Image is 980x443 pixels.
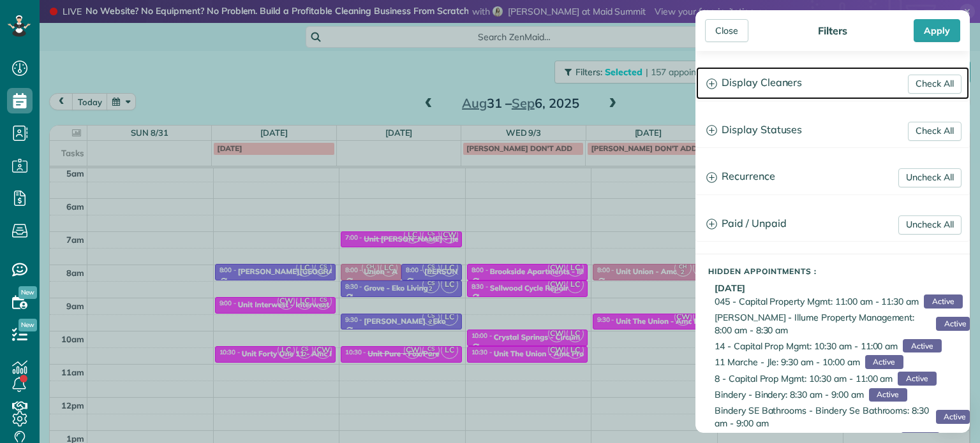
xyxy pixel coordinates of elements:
[898,215,961,235] a: Uncheck All
[715,295,919,308] span: 045 - Capital Property Mgmt: 11:00 am - 11:30 am
[696,67,969,99] a: Display Cleaners
[914,19,960,42] div: Apply
[908,75,961,94] a: Check All
[865,355,903,369] span: Active
[715,404,931,430] span: Bindery SE Bathrooms - Bindery Se Bathrooms: 8:30 am - 9:00 am
[715,388,864,401] span: Bindery - Bindery: 8:30 am - 9:00 am
[936,317,970,331] span: Active
[715,356,860,368] span: 11 Marche - Jle: 9:30 am - 10:00 am
[869,388,907,402] span: Active
[19,286,37,299] span: New
[715,372,893,385] span: 8 - Capital Prop Mgmt: 10:30 am - 11:00 am
[696,161,969,193] a: Recurrence
[903,339,941,353] span: Active
[19,319,37,331] span: New
[898,168,961,187] a: Uncheck All
[705,19,748,42] div: Close
[936,410,970,424] span: Active
[715,340,898,352] span: 14 - Capital Prop Mgmt: 10:30 am - 11:00 am
[715,311,931,337] span: [PERSON_NAME] - Illume Property Management: 8:00 am - 8:30 am
[814,24,851,37] div: Filters
[908,122,961,141] a: Check All
[898,372,936,386] span: Active
[715,282,745,294] b: [DATE]
[696,208,969,240] a: Paid / Unpaid
[924,294,962,309] span: Active
[708,267,970,275] h5: Hidden Appointments :
[696,114,969,147] a: Display Statuses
